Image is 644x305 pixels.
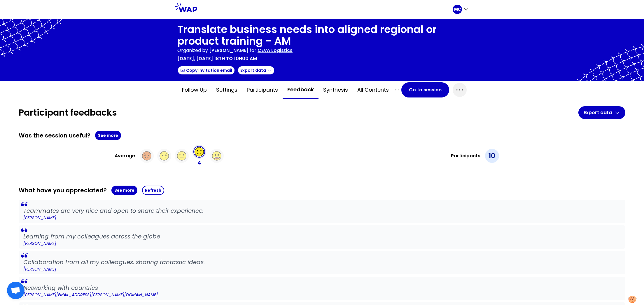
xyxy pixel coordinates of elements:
button: Export data [237,66,275,75]
button: MC [453,5,469,14]
button: Feedback [283,81,318,99]
p: Collaboration from all my colleagues, sharing fantastic ideas. [23,258,621,266]
h3: Participants [451,152,480,159]
span: [PERSON_NAME] [209,47,249,54]
p: Organized by [177,47,208,54]
p: [DATE], [DATE] 18th to 10h00 am [177,55,257,62]
button: Settings [211,81,242,99]
p: 4 [197,159,201,167]
h3: Average [115,152,135,159]
div: Ouvrir le chat [7,282,24,299]
button: Refresh [142,186,164,195]
button: See more [111,186,137,195]
div: What have you appreciated? [19,186,625,195]
p: CEVA Logistics [258,47,293,54]
button: Participants [242,81,283,99]
div: Was the session useful? [19,131,625,140]
h1: Translate business needs into aligned regional or product training - AM [177,24,467,47]
button: Synthesis [318,81,353,99]
p: Networking with countries [23,284,621,292]
p: Learning from my colleagues across the globe [23,232,621,240]
button: Copy invitation email [177,66,235,75]
button: Follow up [177,81,211,99]
p: 10 [489,151,495,161]
p: [PERSON_NAME] [23,215,621,221]
button: Go to session [401,82,449,97]
p: [PERSON_NAME] [23,240,621,246]
button: Export data [578,106,625,119]
h1: Participant feedbacks [19,107,578,118]
p: for [250,47,256,54]
p: MC [454,6,461,12]
p: [PERSON_NAME] [23,266,621,272]
button: See more [95,131,121,140]
p: [PERSON_NAME][EMAIL_ADDRESS][PERSON_NAME][DOMAIN_NAME] [23,292,621,298]
button: All contents [353,81,393,99]
p: Teammates are very nice and open to share their experience. [23,207,621,215]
